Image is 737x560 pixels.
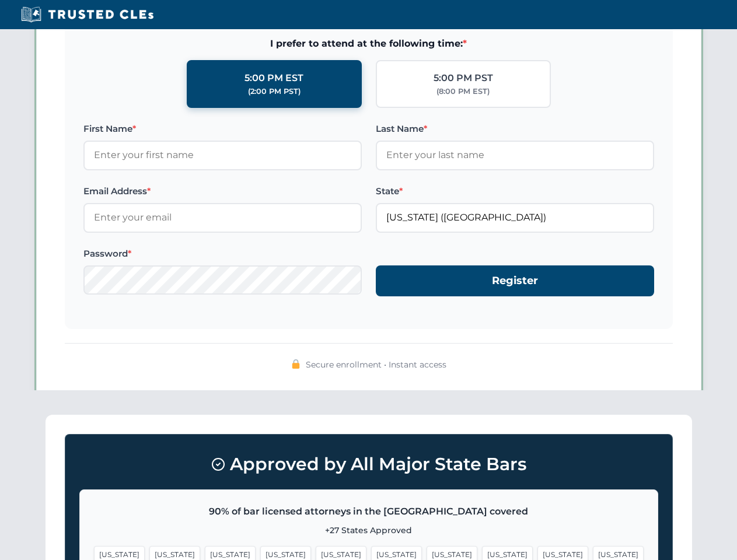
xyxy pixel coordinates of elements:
[83,141,362,170] input: Enter your first name
[436,86,490,97] div: (8:00 PM EST)
[376,265,654,296] button: Register
[79,449,658,480] h3: Approved by All Major State Bars
[376,203,654,232] input: Florida (FL)
[376,141,654,170] input: Enter your last name
[83,184,362,198] label: Email Address
[18,6,157,23] img: Trusted CLEs
[244,71,303,86] div: 5:00 PM EST
[83,203,362,232] input: Enter your email
[376,184,654,198] label: State
[434,71,493,86] div: 5:00 PM PST
[94,524,644,537] p: +27 States Approved
[83,36,654,51] span: I prefer to attend at the following time:
[83,247,362,261] label: Password
[83,122,362,136] label: First Name
[291,359,301,369] img: 🔒
[248,86,301,97] div: (2:00 PM PST)
[376,122,654,136] label: Last Name
[94,504,644,519] p: 90% of bar licensed attorneys in the [GEOGRAPHIC_DATA] covered
[306,358,446,371] span: Secure enrollment • Instant access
